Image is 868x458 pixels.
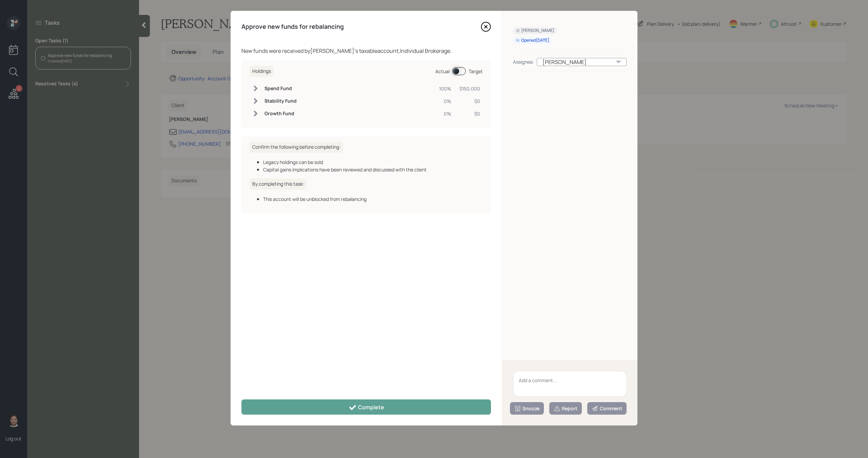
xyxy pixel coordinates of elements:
[435,68,450,75] div: Actual
[459,110,480,117] div: $0
[592,405,622,412] div: Comment
[549,402,582,415] button: Report
[263,159,483,166] div: Legacy holdings can be sold
[510,402,544,415] button: Snooze
[241,399,491,415] button: Complete
[513,58,534,65] div: Assignee:
[250,66,274,77] h6: Holdings
[241,23,344,30] h4: Approve new funds for rebalancing
[264,86,297,91] h6: Spend Fund
[439,98,451,105] div: 0%
[554,405,577,412] div: Report
[459,85,480,92] div: $150,000
[469,68,483,75] div: Target
[587,402,627,415] button: Comment
[263,195,483,203] div: This account will be unblocked from rebalancing
[349,403,384,412] div: Complete
[516,28,554,34] div: [PERSON_NAME]
[264,111,297,117] h6: Growth Fund
[241,47,491,55] div: New funds were received by [PERSON_NAME] 's taxable account, Individual Brokerage .
[439,85,451,92] div: 100%
[439,110,451,117] div: 0%
[516,38,549,43] div: Opened [DATE]
[263,166,483,173] div: Capital gains implications have been reviewed and discussed with the client
[514,405,539,412] div: Snooze
[537,58,627,66] div: [PERSON_NAME]
[250,142,343,153] h6: Confirm the following before completing:
[459,98,480,105] div: $0
[264,98,297,104] h6: Stability Fund
[250,179,307,190] h6: By completing this task:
